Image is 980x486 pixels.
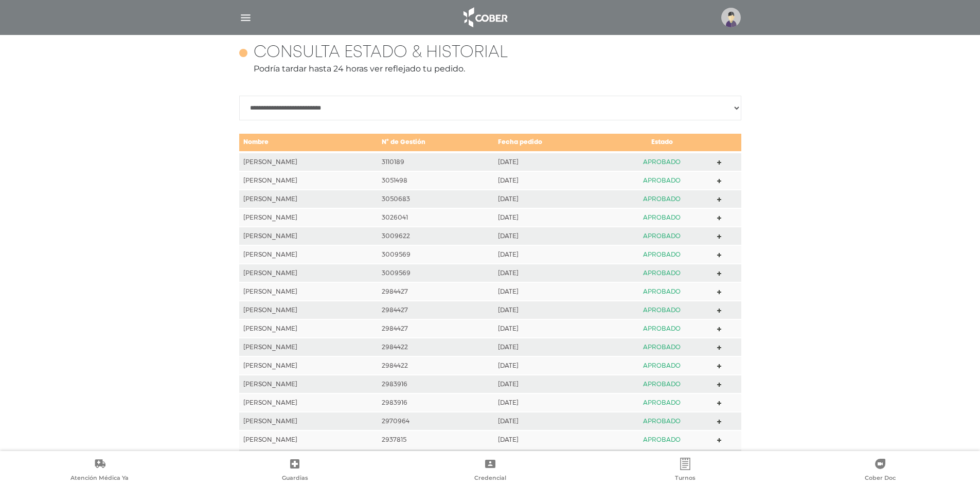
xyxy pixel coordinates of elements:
[611,356,713,375] td: APROBADO
[239,356,378,375] td: [PERSON_NAME]
[378,245,493,264] td: 3009569
[239,171,378,190] td: [PERSON_NAME]
[378,393,493,412] td: 2983916
[239,133,378,152] td: Nombre
[494,171,611,190] td: [DATE]
[378,190,493,208] td: 3050683
[239,227,378,245] td: [PERSON_NAME]
[865,474,896,483] span: Cober Doc
[675,474,696,483] span: Turnos
[494,227,611,245] td: [DATE]
[611,264,713,282] td: APROBADO
[494,208,611,227] td: [DATE]
[239,63,741,75] p: Podría tardar hasta 24 horas ver reflejado tu pedido.
[494,412,611,430] td: [DATE]
[611,208,713,227] td: APROBADO
[239,449,378,467] td: [PERSON_NAME]
[378,264,493,282] td: 3009569
[70,474,129,483] span: Atención Médica Ya
[378,449,493,467] td: 2937504
[611,301,713,319] td: APROBADO
[611,430,713,449] td: APROBADO
[458,5,512,30] img: logo_cober_home-white.png
[474,474,506,483] span: Credencial
[378,375,493,393] td: 2983916
[611,152,713,171] td: APROBADO
[611,227,713,245] td: APROBADO
[239,393,378,412] td: [PERSON_NAME]
[239,264,378,282] td: [PERSON_NAME]
[239,190,378,208] td: [PERSON_NAME]
[611,375,713,393] td: APROBADO
[378,430,493,449] td: 2937815
[378,152,493,171] td: 3110189
[239,430,378,449] td: [PERSON_NAME]
[239,375,378,393] td: [PERSON_NAME]
[494,449,611,467] td: [DATE]
[494,301,611,319] td: [DATE]
[494,319,611,338] td: [DATE]
[783,458,978,484] a: Cober Doc
[378,301,493,319] td: 2984427
[494,245,611,264] td: [DATE]
[611,393,713,412] td: APROBADO
[611,449,713,467] td: APROBADO
[282,474,308,483] span: Guardias
[494,338,611,356] td: [DATE]
[494,152,611,171] td: [DATE]
[611,245,713,264] td: APROBADO
[239,338,378,356] td: [PERSON_NAME]
[494,282,611,301] td: [DATE]
[239,245,378,264] td: [PERSON_NAME]
[611,338,713,356] td: APROBADO
[239,11,252,24] img: Cober_menu-lines-white.svg
[611,412,713,430] td: APROBADO
[494,133,611,152] td: Fecha pedido
[494,393,611,412] td: [DATE]
[494,190,611,208] td: [DATE]
[378,171,493,190] td: 3051498
[611,133,713,152] td: Estado
[587,458,782,484] a: Turnos
[611,190,713,208] td: APROBADO
[494,375,611,393] td: [DATE]
[378,227,493,245] td: 3009622
[239,301,378,319] td: [PERSON_NAME]
[494,264,611,282] td: [DATE]
[254,43,508,63] h4: Consulta estado & historial
[197,458,392,484] a: Guardias
[239,208,378,227] td: [PERSON_NAME]
[378,319,493,338] td: 2984427
[378,356,493,375] td: 2984422
[378,338,493,356] td: 2984422
[611,171,713,190] td: APROBADO
[378,412,493,430] td: 2970964
[239,412,378,430] td: [PERSON_NAME]
[378,208,493,227] td: 3026041
[378,133,493,152] td: N° de Gestión
[611,282,713,301] td: APROBADO
[239,152,378,171] td: [PERSON_NAME]
[378,282,493,301] td: 2984427
[611,319,713,338] td: APROBADO
[494,430,611,449] td: [DATE]
[239,282,378,301] td: [PERSON_NAME]
[239,319,378,338] td: [PERSON_NAME]
[494,356,611,375] td: [DATE]
[721,8,741,27] img: profile-placeholder.svg
[2,458,197,484] a: Atención Médica Ya
[393,458,587,484] a: Credencial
